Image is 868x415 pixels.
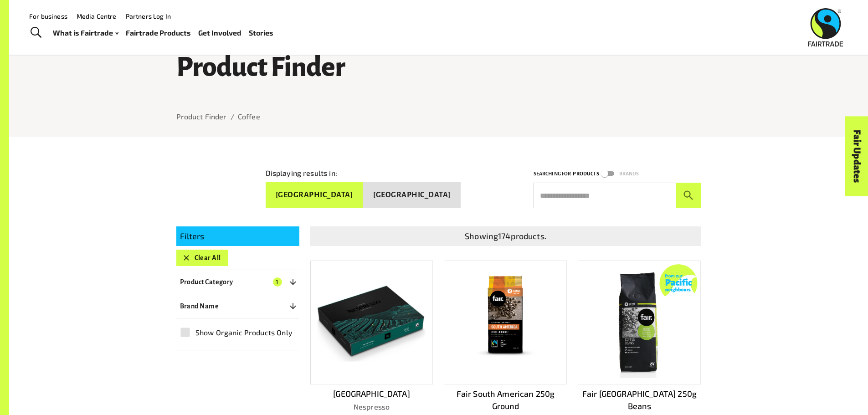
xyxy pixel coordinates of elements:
p: Fair [GEOGRAPHIC_DATA] 250g Beans [578,388,701,412]
a: Fairtrade Products [126,26,191,40]
a: Coffee [238,112,260,121]
p: Nespresso [310,401,433,412]
p: Fair South American 250g Ground [444,388,567,412]
a: For business [29,12,67,20]
a: Product Finder [176,112,227,121]
img: Fairtrade Australia New Zealand logo [808,8,843,46]
button: [GEOGRAPHIC_DATA] [363,182,461,208]
button: Clear All [176,250,228,266]
p: Filters [180,230,296,242]
span: 1 [273,277,282,287]
button: [GEOGRAPHIC_DATA] [266,182,364,208]
li: / [231,111,234,122]
button: Product Category [176,274,299,290]
p: Brand Name [180,301,219,312]
p: Products [573,169,599,178]
span: Show Organic Products Only [195,327,293,338]
p: [GEOGRAPHIC_DATA] [310,388,433,400]
nav: breadcrumb [176,111,701,122]
p: Showing 174 products. [314,230,698,242]
p: Searching for [534,169,571,178]
p: Brands [619,169,639,178]
button: Brand Name [176,298,299,314]
p: Product Category [180,277,233,287]
a: Get Involved [198,26,241,40]
a: Stories [249,26,273,40]
p: Displaying results in: [266,168,337,179]
h1: Product Finder [176,53,701,82]
a: Media Centre [77,12,117,20]
a: What is Fairtrade [53,26,118,40]
a: Toggle Search [25,21,47,44]
a: Partners Log In [126,12,171,20]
